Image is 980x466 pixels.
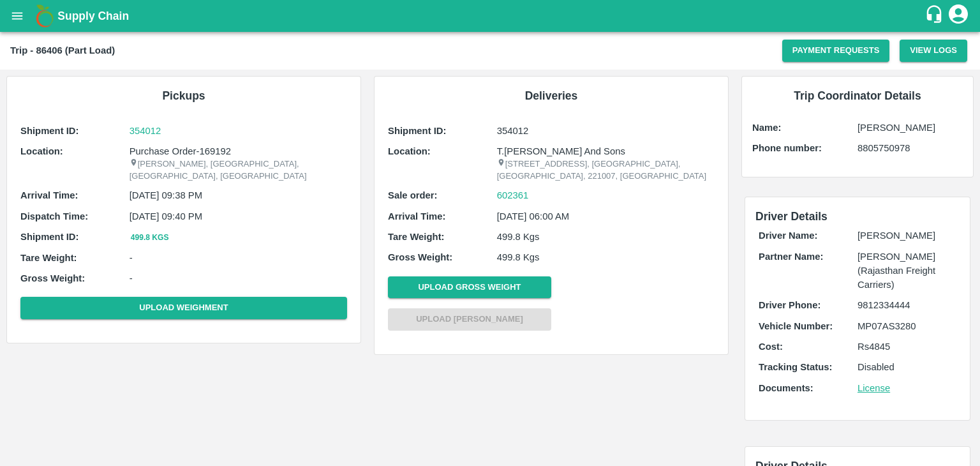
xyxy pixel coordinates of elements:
[900,40,967,62] button: View Logs
[857,141,963,155] p: 8805750978
[10,45,115,56] b: Trip - 86406 (Part Load)
[20,253,77,263] b: Tare Weight:
[388,146,431,156] b: Location:
[947,3,970,29] div: account of current user
[385,87,718,105] h6: Deliveries
[857,250,956,292] p: [PERSON_NAME] (Rajasthan Freight Carriers)
[388,276,551,299] button: Upload Gross Weight
[752,143,822,153] b: Phone number:
[20,126,79,136] b: Shipment ID:
[759,383,813,393] b: Documents:
[57,7,924,25] a: Supply Chain
[17,87,350,105] h6: Pickups
[752,87,963,105] h6: Trip Coordinator Details
[130,144,347,158] p: Purchase Order-169192
[388,232,445,242] b: Tare Weight:
[759,321,833,331] b: Vehicle Number:
[32,3,57,29] img: logo
[759,362,832,372] b: Tracking Status:
[20,146,63,156] b: Location:
[20,297,347,319] button: Upload Weighment
[497,144,715,158] p: T.[PERSON_NAME] And Sons
[20,190,78,200] b: Arrival Time:
[782,40,890,62] button: Payment Requests
[130,124,347,138] a: 354012
[130,251,347,265] p: -
[924,4,947,27] div: customer-support
[388,126,447,136] b: Shipment ID:
[130,188,347,202] p: [DATE] 09:38 PM
[20,232,79,242] b: Shipment ID:
[388,190,438,200] b: Sale order:
[857,319,956,333] p: MP07AS3280
[497,209,715,223] p: [DATE] 06:00 AM
[130,209,347,223] p: [DATE] 09:40 PM
[752,123,781,133] b: Name:
[857,298,956,312] p: 9812334444
[130,231,170,244] button: 499.8 Kgs
[497,230,715,244] p: 499.8 Kgs
[497,188,529,202] a: 602361
[857,229,956,243] p: [PERSON_NAME]
[130,271,347,285] p: -
[20,211,88,222] b: Dispatch Time:
[857,383,890,393] a: License
[388,252,452,262] b: Gross Weight:
[130,158,347,182] p: [PERSON_NAME], [GEOGRAPHIC_DATA], [GEOGRAPHIC_DATA], [GEOGRAPHIC_DATA]
[497,250,715,264] p: 499.8 Kgs
[3,1,32,31] button: open drawer
[497,158,715,182] p: [STREET_ADDRESS], [GEOGRAPHIC_DATA], [GEOGRAPHIC_DATA], 221007, [GEOGRAPHIC_DATA]
[759,300,820,310] b: Driver Phone:
[857,121,963,135] p: [PERSON_NAME]
[857,340,956,354] p: Rs 4845
[20,273,85,283] b: Gross Weight:
[857,360,956,374] p: Disabled
[759,252,823,262] b: Partner Name:
[759,342,783,352] b: Cost:
[388,211,445,222] b: Arrival Time:
[497,124,715,138] p: 354012
[755,210,828,223] span: Driver Details
[759,230,817,241] b: Driver Name:
[57,10,129,22] b: Supply Chain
